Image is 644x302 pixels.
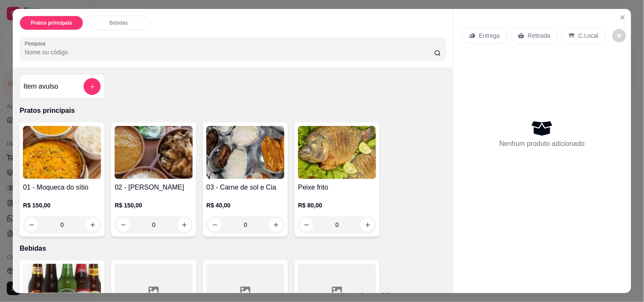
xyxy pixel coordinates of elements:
p: Nenhum produto adicionado [500,139,585,149]
p: R$ 150,00 [23,201,101,210]
h4: 01 - Moqueca do sítio [23,182,101,193]
p: Bebidas [110,20,128,26]
p: R$ 80,00 [298,201,376,210]
h4: 03 - Carne de sol e Cia [206,182,284,193]
p: R$ 40,00 [206,201,284,210]
button: Close [616,11,630,24]
p: Pratos principais [31,20,72,26]
button: decrease-product-quantity [613,29,626,42]
input: Pesquisa [25,48,434,56]
img: product-image [115,126,193,179]
h4: Peixe frito [298,182,376,193]
h4: 02 - [PERSON_NAME] [115,182,193,193]
p: Entrega [479,31,500,40]
p: C.Local [579,31,599,40]
p: Pratos principais [20,106,446,116]
button: add-separate-item [84,78,101,95]
p: R$ 150,00 [115,201,193,210]
img: product-image [206,126,284,179]
label: Pesquisa [25,40,48,47]
h4: Item avulso [23,81,58,92]
p: Retirada [528,31,551,40]
img: product-image [298,126,376,179]
p: Bebidas [20,243,446,254]
img: product-image [23,126,101,179]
